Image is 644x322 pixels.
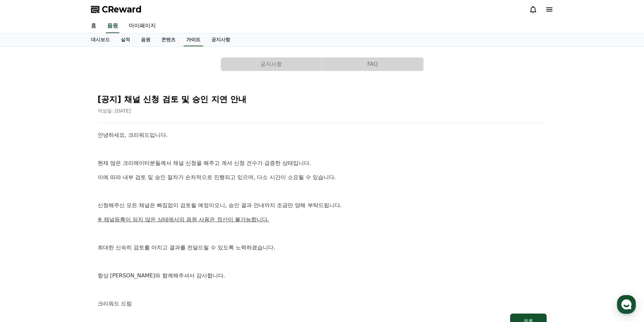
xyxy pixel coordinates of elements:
[221,57,322,71] button: 공지사항
[98,131,547,140] p: 안녕하세요, 크리워드입니다.
[2,214,45,231] a: 홈
[98,173,547,182] p: 이에 따라 내부 검토 및 승인 절차가 순차적으로 진행되고 있으며, 다소 시간이 소요될 수 있습니다.
[86,33,115,46] a: 대시보드
[98,299,547,308] p: 크리워드 드림
[221,57,322,71] a: 공지사항
[98,216,269,223] u: ※ 채널등록이 되지 않은 상태에서의 음원 사용은 정산이 불가능합니다.
[115,33,136,46] a: 실적
[21,224,25,230] span: 홈
[123,19,161,33] a: 마이페이지
[98,271,547,280] p: 항상 [PERSON_NAME]와 함께해주셔서 감사합니다.
[62,225,70,230] span: 대화
[102,4,142,15] span: CReward
[98,108,131,114] span: 작성일: [DATE]
[104,224,113,230] span: 설정
[87,214,130,231] a: 설정
[91,4,142,15] a: CReward
[136,33,156,46] a: 음원
[86,19,102,33] a: 홈
[184,33,203,46] a: 가이드
[156,33,181,46] a: 콘텐츠
[98,94,547,105] h2: [공지] 채널 신청 검토 및 승인 지연 안내
[98,159,547,168] p: 현재 많은 크리에이터분들께서 채널 신청을 해주고 계셔 신청 건수가 급증한 상태입니다.
[98,243,547,252] p: 최대한 신속히 검토를 마치고 결과를 전달드릴 수 있도록 노력하겠습니다.
[45,214,87,231] a: 대화
[206,33,236,46] a: 공지사항
[106,19,119,33] a: 음원
[98,201,547,210] p: 신청해주신 모든 채널은 빠짐없이 검토될 예정이오니, 승인 결과 안내까지 조금만 양해 부탁드립니다.
[322,57,423,71] button: FAQ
